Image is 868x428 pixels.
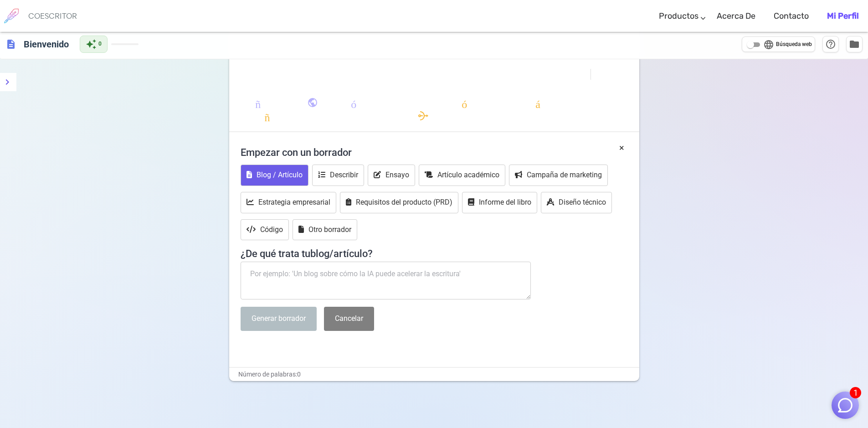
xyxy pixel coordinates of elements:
button: Estrategia empresarial [241,192,336,213]
button: Requisitos del producto (PRD) [340,192,458,213]
button: Campaña de marketing [509,165,608,186]
font: Ensayo [385,170,409,179]
a: Contacto [774,3,809,30]
font: Requisitos del producto (PRD) [356,198,452,206]
button: Código [241,219,289,241]
font: blog/artículo [310,248,368,259]
button: Diseño técnico [541,192,612,213]
font: Código [260,225,283,234]
font: formato_alinear_a_la_derecha [281,71,587,82]
font: Estrategia empresarial [258,198,330,206]
img: Cerrar chat [837,397,854,414]
button: Informe del libro [462,192,537,213]
font: Blog / Artículo [257,170,303,179]
font: Generar borrador [252,314,306,323]
font: copia de contenido [400,84,580,95]
button: Generar borrador [241,307,317,331]
font: Campaña de marketing [527,170,602,179]
h6: Haga clic para editar el título [20,35,72,53]
button: Describir [312,165,364,186]
font: COESCRITOR [28,11,77,21]
font: Contacto [774,11,809,21]
font: Número de palabras: [238,371,297,378]
font: añadir foto alternativa [254,110,462,121]
font: Otro borrador [308,225,351,234]
button: Ayuda y atajos [822,36,839,52]
font: Diseño técnico [559,198,606,206]
button: Otro borrador [293,219,357,241]
font: ¿De qué trata tu [241,248,310,259]
font: Describir [330,170,358,179]
font: borrar_barrido [468,110,621,121]
font: ? [368,248,373,259]
font: 0 [98,41,102,47]
font: × [619,142,624,153]
button: Blog / Artículo [241,165,308,186]
a: Productos [659,3,699,30]
font: añadir publicación [244,97,367,108]
span: language [763,39,774,50]
a: Mi perfil [827,3,859,30]
span: description [5,39,16,50]
font: Empezar con un borrador [241,147,352,158]
font: descargar [295,84,393,95]
span: folder [849,39,860,50]
font: Artículo académico [437,170,499,179]
span: help_outline [825,39,836,50]
font: formato_alinear_centro [317,56,558,67]
font: Cancelar [335,314,363,323]
button: Cancelar [324,307,374,331]
font: 0 [297,371,301,378]
button: Ensayo [368,165,415,186]
button: × [619,141,624,155]
button: 1 [832,392,859,419]
a: Acerca de [717,3,755,30]
font: Acerca de [717,11,755,21]
font: Productos [659,11,699,21]
button: Artículo académico [419,165,505,186]
span: auto_awesome [86,39,97,50]
font: Mi perfil [827,11,859,21]
font: Bienvenido [24,39,69,50]
font: Informe del libro [479,198,531,206]
font: corrección automática alta [374,97,631,108]
font: 1 [853,388,858,397]
button: Administrar documentos [846,36,863,52]
font: Búsqueda web [776,41,812,47]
